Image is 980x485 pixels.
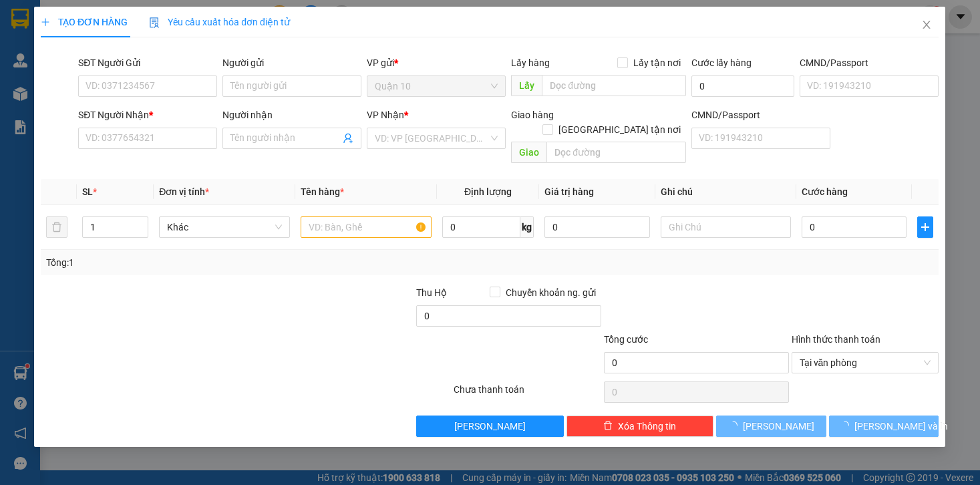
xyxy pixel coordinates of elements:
span: Giao hàng [512,110,554,120]
div: SĐT Người Nhận [79,108,218,122]
span: [PERSON_NAME] và In [854,419,948,434]
span: delete [604,421,613,432]
span: Giá trị hàng [545,186,595,197]
span: TẠO ĐƠN HÀNG [41,17,128,27]
span: Lấy hàng [512,57,550,68]
img: icon [149,17,160,28]
button: delete [46,216,67,238]
span: loading [840,421,854,430]
button: [PERSON_NAME] và In [829,416,939,437]
label: Hình thức thanh toán [792,334,880,345]
span: [PERSON_NAME] [743,419,814,434]
span: Đơn vị tính [160,186,210,197]
span: Chuyển khoản ng. gửi [500,285,601,300]
span: loading [728,421,743,430]
div: Tổng: 1 [46,255,379,270]
span: plus [41,17,50,27]
button: deleteXóa Thông tin [566,416,714,437]
span: Cước hàng [802,186,848,197]
span: Giao [512,142,547,163]
span: VP Nhận [367,110,405,120]
span: Tại văn phòng [800,353,931,373]
div: CMND/Passport [692,108,831,122]
button: [PERSON_NAME] [416,416,564,437]
span: Khác [168,217,283,237]
input: 0 [545,216,650,238]
label: Cước lấy hàng [692,57,752,68]
input: VD: Bàn, Ghế [301,216,432,238]
span: Yêu cầu xuất hóa đơn điện tử [149,17,290,27]
span: Thu Hộ [416,287,447,298]
span: Định lượng [464,186,512,197]
span: [PERSON_NAME] [454,419,526,434]
button: Close [909,7,946,44]
div: Chưa thanh toán [452,382,603,406]
span: Xóa Thông tin [619,419,677,434]
input: Dọc đường [547,142,687,163]
div: Người nhận [223,108,362,122]
input: Cước lấy hàng [692,75,795,97]
span: Tổng cước [604,334,648,345]
div: SĐT Người Gửi [79,55,218,70]
div: Người gửi [223,55,362,70]
span: Tên hàng [301,186,344,197]
span: SL [82,186,93,197]
span: [GEOGRAPHIC_DATA] tận nơi [554,122,687,137]
button: plus [918,216,934,238]
input: Dọc đường [542,75,687,96]
div: CMND/Passport [800,55,939,70]
span: kg [521,216,534,238]
span: close [922,19,933,30]
th: Ghi chú [655,179,797,205]
span: Quận 10 [375,76,498,96]
input: Ghi Chú [661,216,792,238]
button: [PERSON_NAME] [717,416,827,437]
span: user-add [343,133,354,144]
span: Lấy tận nơi [629,55,687,70]
div: VP gửi [367,55,506,70]
span: Lấy [512,75,542,96]
span: plus [919,222,933,232]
